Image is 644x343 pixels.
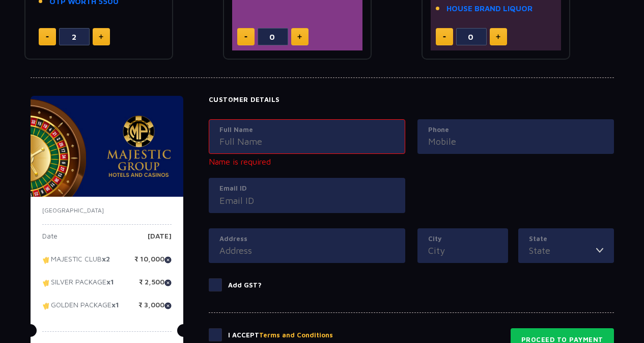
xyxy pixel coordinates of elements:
strong: x1 [106,278,114,286]
img: plus [496,34,500,39]
p: SILVER PACKAGE [42,278,114,294]
strong: x1 [111,301,119,309]
img: minus [443,36,446,38]
label: Address [219,234,395,244]
p: Add GST? [228,280,262,291]
input: Mobile [428,135,603,148]
button: Terms and Conditions [259,330,333,340]
strong: x2 [102,255,110,263]
p: ₹ 3,000 [138,301,172,316]
label: Full Name [219,125,395,135]
label: Email ID [219,183,395,194]
h4: Customer Details [209,96,614,104]
input: City [428,244,497,257]
img: plus [297,34,302,39]
img: toggler icon [596,244,603,257]
input: State [529,244,596,257]
img: minus [244,36,247,38]
label: Phone [428,125,603,135]
p: ₹ 2,500 [139,278,172,294]
img: minus [46,36,49,38]
img: tikcet [42,301,51,310]
p: GOLDEN PACKAGE [42,301,119,316]
p: ₹ 10,000 [134,255,172,271]
a: HOUSE BRAND LIQUOR [446,3,533,15]
img: plus [99,34,103,39]
img: majesticPride-banner [31,96,183,197]
label: City [428,234,497,244]
img: tikcet [42,255,51,265]
p: I Accept [228,330,333,340]
p: Name is required [209,155,405,168]
p: [GEOGRAPHIC_DATA] [42,206,172,215]
img: tikcet [42,278,51,287]
input: Address [219,244,395,257]
p: Date [42,232,58,248]
input: Full Name [219,135,395,148]
p: MAJESTIC CLUB [42,255,110,271]
p: [DATE] [148,232,172,248]
label: State [529,234,603,244]
input: Email ID [219,194,395,207]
